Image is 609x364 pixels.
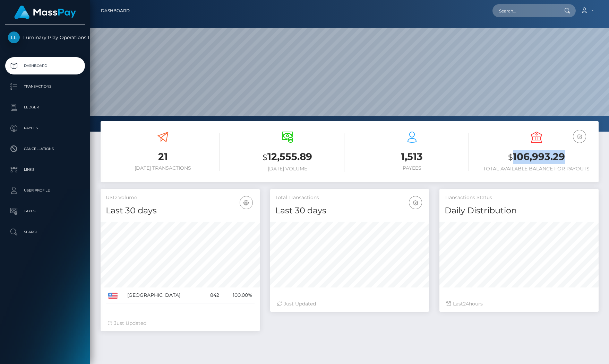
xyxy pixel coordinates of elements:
[8,123,82,133] p: Payees
[106,205,255,217] h4: Last 30 days
[355,150,469,163] h3: 1,513
[106,165,220,171] h6: [DATE] Transactions
[463,301,469,307] span: 24
[445,194,593,201] h5: Transactions Status
[8,185,82,196] p: User Profile
[8,206,82,216] p: Taxes
[108,293,118,299] img: US.png
[8,102,82,113] p: Ledger
[445,205,593,217] h4: Daily Distribution
[125,287,203,303] td: [GEOGRAPHIC_DATA]
[479,150,593,164] h3: 106,993.29
[5,182,85,199] a: User Profile
[8,144,82,154] p: Cancellations
[492,4,558,17] input: Search...
[203,287,222,303] td: 842
[277,300,422,308] div: Just Updated
[446,300,592,308] div: Last hours
[108,320,253,327] div: Just Updated
[14,6,76,19] img: MassPay Logo
[5,57,85,74] a: Dashboard
[5,203,85,220] a: Taxes
[275,194,424,201] h5: Total Transactions
[230,166,344,172] h6: [DATE] Volume
[8,165,82,175] p: Links
[106,150,220,163] h3: 21
[222,287,254,303] td: 100.00%
[5,99,85,116] a: Ledger
[263,152,267,162] small: $
[101,3,130,18] a: Dashboard
[355,165,469,171] h6: Payees
[106,194,255,201] h5: USD Volume
[5,78,85,95] a: Transactions
[5,161,85,178] a: Links
[5,140,85,158] a: Cancellations
[5,119,85,137] a: Payees
[8,227,82,237] p: Search
[8,81,82,92] p: Transactions
[230,150,344,164] h3: 12,555.89
[508,152,513,162] small: $
[8,32,20,43] img: Luminary Play Operations Limited
[275,205,424,217] h4: Last 30 days
[5,34,85,41] span: Luminary Play Operations Limited
[5,223,85,241] a: Search
[8,61,82,71] p: Dashboard
[479,166,593,172] h6: Total Available Balance for Payouts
